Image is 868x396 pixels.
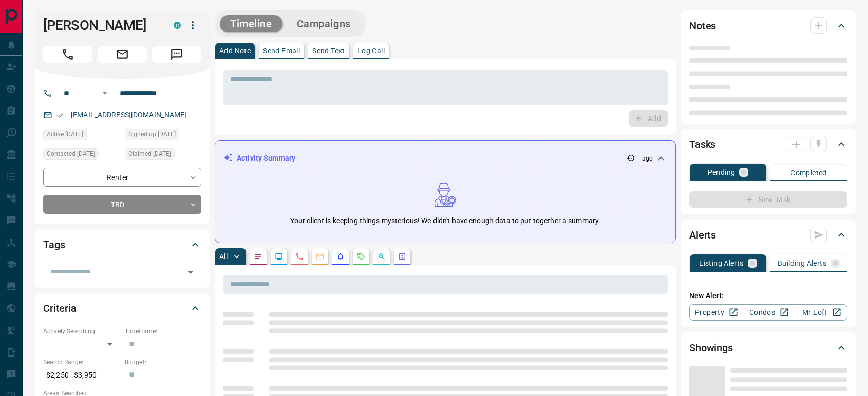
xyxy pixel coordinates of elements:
div: Tasks [689,132,847,156]
div: Tags [43,232,201,257]
p: Timeframe: [125,327,201,336]
p: Search Range: [43,358,120,367]
p: Log Call [357,47,385,54]
svg: Calls [295,252,304,261]
a: Mr.Loft [795,304,847,321]
h2: Showings [689,340,733,356]
h2: Criteria [43,300,77,316]
div: Activity Summary-- ago [223,149,667,168]
svg: Email Verified [56,112,64,119]
a: Property [689,304,742,321]
span: Call [43,46,92,63]
p: -- ago [637,154,653,163]
button: Timeline [220,15,282,32]
div: Showings [689,335,847,360]
p: Completed [790,169,827,176]
div: Alerts [689,223,847,247]
button: Campaigns [287,15,361,32]
h2: Tasks [689,136,715,152]
div: Mon Dec 13 2021 [125,148,201,163]
p: Pending [708,169,735,176]
div: Renter [43,168,201,187]
svg: Lead Browsing Activity [275,252,283,261]
div: TBD [43,195,201,214]
button: Open [183,265,198,280]
svg: Requests [357,252,365,261]
span: Claimed [DATE] [128,149,171,159]
span: Message [152,46,201,63]
svg: Listing Alerts [336,252,345,261]
a: Condos [742,304,795,321]
h2: Notes [689,17,716,34]
p: Send Email [263,47,300,54]
p: Building Alerts [778,260,826,267]
div: Mon Apr 15 2024 [43,129,120,143]
p: Activity Summary [237,153,295,164]
div: Mon Dec 13 2021 [43,148,120,163]
p: Your client is keeping things mysterious! We didn't have enough data to put together a summary. [290,215,600,226]
p: $2,250 - $3,950 [43,367,120,384]
p: Budget: [125,358,201,367]
p: Actively Searching: [43,327,120,336]
button: Open [99,87,111,100]
span: Email [98,46,147,63]
span: Signed up [DATE] [128,129,176,140]
div: condos.ca [174,22,181,29]
svg: Notes [254,252,262,261]
p: Listing Alerts [699,260,744,267]
div: Notes [689,13,847,38]
svg: Emails [316,252,324,261]
p: All [219,253,228,260]
svg: Agent Actions [398,252,406,261]
svg: Opportunities [378,252,386,261]
a: [EMAIL_ADDRESS][DOMAIN_NAME] [71,111,187,119]
span: Active [DATE] [47,129,83,140]
div: Criteria [43,296,201,321]
h1: [PERSON_NAME] [43,17,158,33]
p: Add Note [219,47,251,54]
p: New Alert: [689,290,847,301]
p: Send Text [312,47,345,54]
span: Contacted [DATE] [47,149,95,159]
h2: Tags [43,236,65,253]
div: Mon Dec 13 2021 [125,129,201,143]
h2: Alerts [689,227,716,243]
